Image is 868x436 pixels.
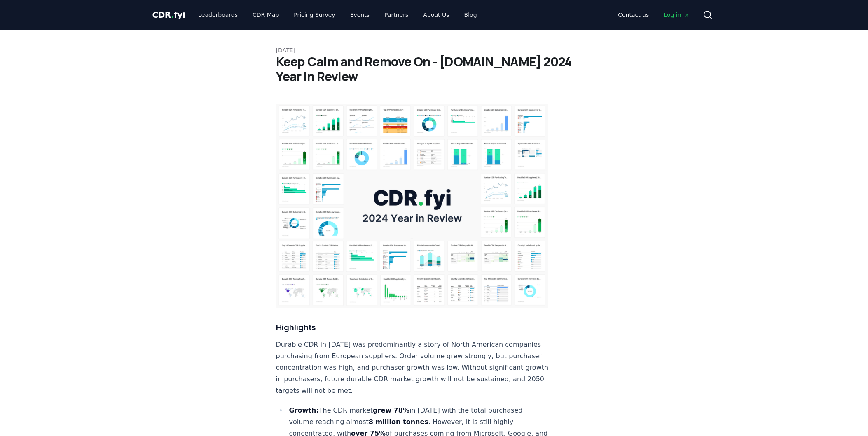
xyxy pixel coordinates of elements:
a: Events [344,7,376,22]
h3: Highlights [276,321,549,334]
a: CDR.fyi [152,9,185,21]
span: . [171,10,174,20]
strong: Growth: [289,406,319,414]
a: CDR Map [246,7,285,22]
p: [DATE] [276,46,592,54]
a: Leaderboards [192,7,244,22]
a: Contact us [611,7,655,22]
nav: Main [611,7,696,22]
a: Log in [657,7,696,22]
a: About Us [416,7,456,22]
p: Durable CDR in [DATE] was predominantly a story of North American companies purchasing from Europ... [276,339,549,397]
img: blog post image [276,104,549,308]
strong: 8 million tonnes [369,418,428,426]
font: Log in [664,12,681,18]
strong: grew 78% [373,406,409,414]
a: Blog [458,7,484,22]
a: Partners [378,7,415,22]
h1: Keep Calm and Remove On - [DOMAIN_NAME] 2024 Year in Review [276,54,592,84]
a: Pricing Survey [287,7,342,22]
nav: Main [192,7,483,22]
span: CDR fyi [152,10,185,20]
